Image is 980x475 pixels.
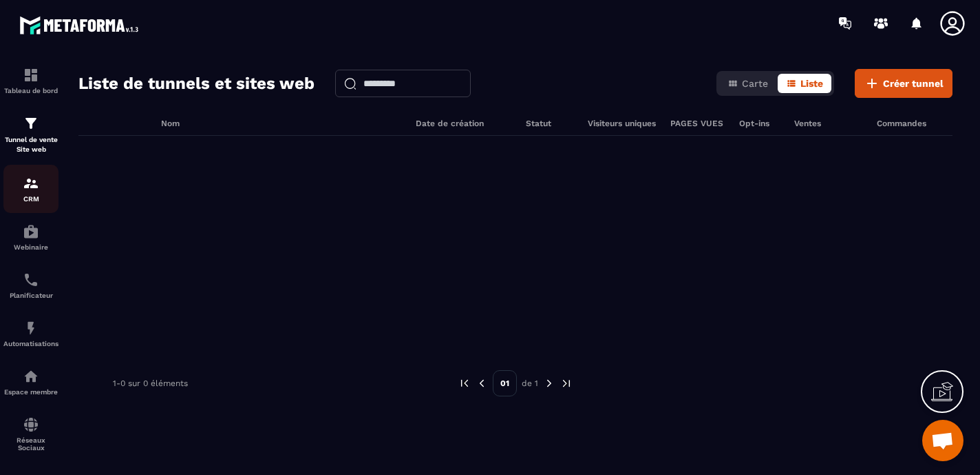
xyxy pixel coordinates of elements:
img: formation [23,175,39,192]
p: Espace membre [3,388,58,396]
button: Liste [778,74,831,93]
a: social-networksocial-networkRéseaux Sociaux [3,406,58,462]
a: formationformationCRM [3,165,58,213]
img: social-network [23,416,39,433]
a: automationsautomationsWebinaire [3,213,58,261]
span: Créer tunnel [883,77,944,90]
img: formation [23,115,39,132]
button: Créer tunnel [855,69,952,98]
a: formationformationTableau de bord [3,57,58,105]
h6: Date de création [416,119,512,128]
h6: PAGES VUES [670,119,725,128]
div: Ouvrir le chat [922,420,963,461]
img: next [543,377,555,390]
a: automationsautomationsEspace membre [3,358,58,406]
p: Tableau de bord [3,87,58,94]
p: CRM [3,195,58,203]
a: automationsautomationsAutomatisations [3,310,58,358]
a: formationformationTunnel de vente Site web [3,105,58,165]
h6: Nom [161,119,402,128]
img: automations [23,320,39,336]
h6: Opt-ins [739,119,780,128]
p: Automatisations [3,340,58,347]
img: prev [458,377,471,390]
p: Planificateur [3,292,58,299]
p: 1-0 sur 0 éléments [113,378,188,388]
a: schedulerschedulerPlanificateur [3,261,58,310]
img: automations [23,223,39,240]
img: scheduler [23,272,39,288]
img: logo [19,12,143,38]
p: Tunnel de vente Site web [3,135,58,154]
button: Carte [719,74,776,93]
h2: Liste de tunnels et sites web [78,70,315,97]
h6: Commandes [877,119,926,128]
p: de 1 [522,378,538,389]
p: 01 [493,370,517,396]
span: Carte [742,78,768,89]
p: Webinaire [3,243,58,251]
img: prev [476,377,488,390]
img: formation [23,67,39,83]
h6: Ventes [794,119,863,128]
h6: Statut [526,119,574,128]
p: Réseaux Sociaux [3,436,58,452]
img: automations [23,368,39,385]
img: next [560,377,573,390]
span: Liste [800,78,823,89]
h6: Visiteurs uniques [588,119,657,128]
